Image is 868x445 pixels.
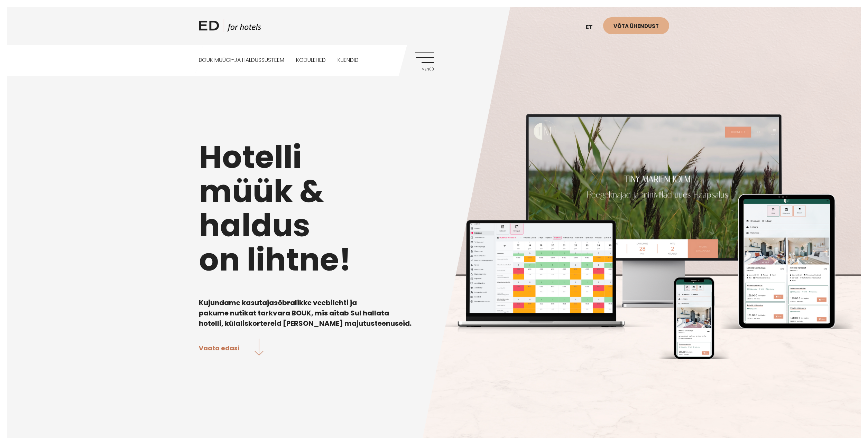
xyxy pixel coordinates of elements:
[199,45,284,76] a: BOUK MÜÜGI-JA HALDUSSÜSTEEM
[338,45,359,76] a: Kliendid
[199,298,412,328] b: Kujundame kasutajasõbralikke veebilehti ja pakume nutikat tarkvara BOUK, mis aitab Sul hallata ho...
[415,52,434,71] a: Menüü
[199,19,261,36] a: ED HOTELS
[603,17,669,34] a: Võta ühendust
[199,339,264,357] a: Vaata edasi
[582,19,603,36] a: et
[415,67,434,72] span: Menüü
[199,140,669,277] h1: Hotelli müük & haldus on lihtne!
[296,45,326,76] a: Kodulehed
